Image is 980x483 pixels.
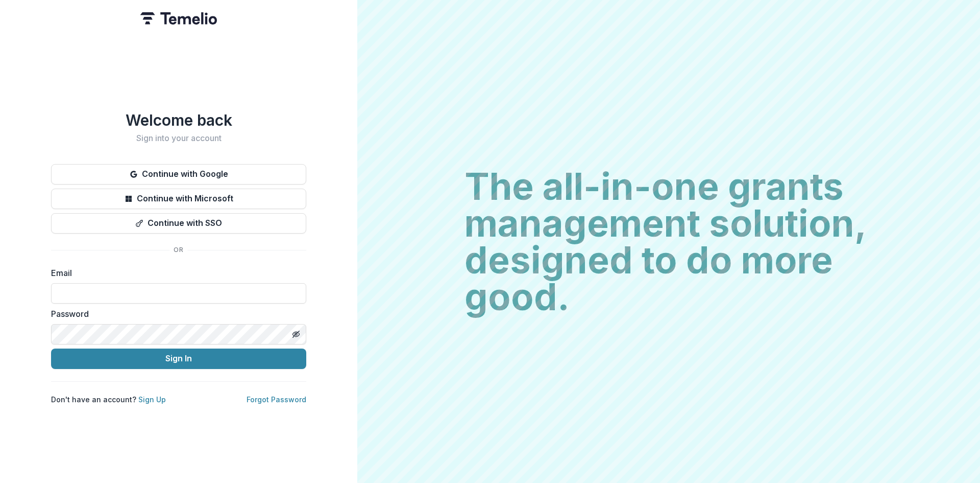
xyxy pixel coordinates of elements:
h2: Sign into your account [51,133,306,143]
h1: Welcome back [51,111,306,129]
button: Continue with SSO [51,213,306,234]
button: Continue with Microsoft [51,189,306,209]
label: Email [51,267,300,279]
label: Password [51,308,300,320]
button: Toggle password visibility [288,326,304,342]
button: Sign In [51,349,306,369]
button: Continue with Google [51,164,306,185]
img: Temelio [140,12,217,25]
a: Forgot Password [247,395,306,404]
p: Don't have an account? [51,394,166,405]
a: Sign Up [138,395,166,404]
